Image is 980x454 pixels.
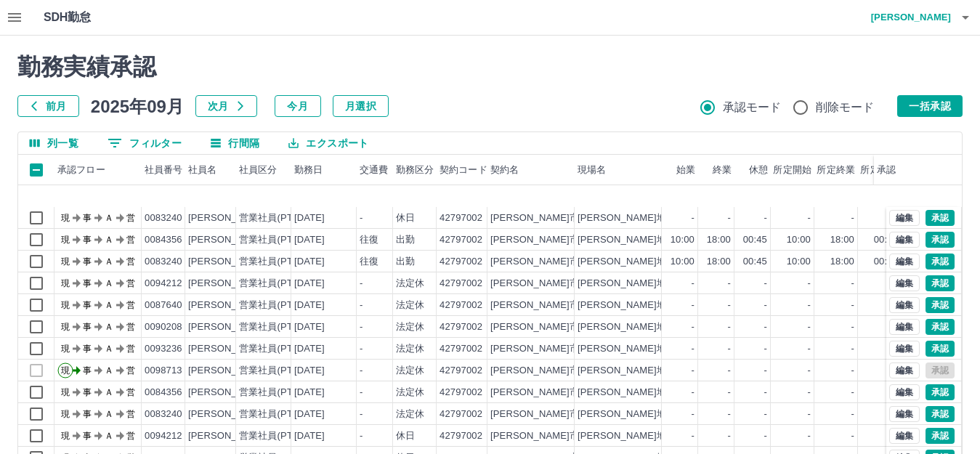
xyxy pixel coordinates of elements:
div: 出勤 [396,233,415,247]
div: [PERSON_NAME]地区放課後児童クラブ(第一・第二) [578,408,806,421]
div: - [851,320,854,334]
text: 事 [83,213,92,223]
div: 00:45 [743,233,767,247]
div: - [692,429,694,443]
div: [PERSON_NAME]地区放課後児童クラブ(第一・第二) [578,386,806,400]
text: 営 [126,278,135,288]
div: [PERSON_NAME]市 [490,386,579,400]
div: - [808,386,811,400]
div: [DATE] [294,408,325,421]
div: - [692,277,694,291]
text: Ａ [105,235,113,245]
div: 所定終業 [814,155,858,185]
div: - [808,364,811,378]
text: Ａ [105,409,113,419]
div: [PERSON_NAME]市 [490,299,579,312]
text: 現 [61,235,70,245]
div: 承認フロー [54,155,142,185]
text: 現 [61,213,70,223]
div: - [764,386,767,400]
button: 今月 [275,95,321,117]
div: 42797002 [440,342,482,356]
button: 前月 [17,95,79,117]
div: 10:00 [787,233,811,247]
div: [PERSON_NAME] [188,255,267,269]
text: Ａ [105,431,113,441]
div: 始業 [662,155,698,185]
text: 事 [83,431,92,441]
div: 承認 [877,155,896,185]
div: - [728,211,731,225]
div: 休憩 [749,155,768,185]
button: 承認 [926,406,955,422]
div: [PERSON_NAME] [188,364,267,378]
div: 営業社員(PT契約) [239,386,315,400]
div: [PERSON_NAME] [188,386,267,400]
div: - [728,320,731,334]
div: - [360,364,363,378]
div: 42797002 [440,233,482,247]
div: - [764,277,767,291]
button: 編集 [889,319,920,335]
div: 18:00 [707,255,731,269]
div: 法定休 [396,342,424,356]
text: 事 [83,365,92,376]
text: 現 [61,278,70,288]
div: 42797002 [440,386,482,400]
div: [PERSON_NAME] [188,277,267,291]
text: Ａ [105,300,113,310]
div: [PERSON_NAME]地区放課後児童クラブ(第一・第二) [578,364,806,378]
span: 承認モード [723,99,782,116]
div: - [728,299,731,312]
div: [DATE] [294,342,325,356]
div: - [764,429,767,443]
div: 0084356 [145,233,182,247]
div: 営業社員(PT契約) [239,364,315,378]
div: [PERSON_NAME]地区放課後児童クラブ(第一・第二) [578,320,806,334]
div: [PERSON_NAME]市 [490,408,579,421]
div: 承認 [874,155,949,185]
div: 終業 [713,155,732,185]
div: 42797002 [440,211,482,225]
div: 00:45 [874,233,898,247]
div: - [808,408,811,421]
div: [DATE] [294,386,325,400]
div: - [728,342,731,356]
div: - [728,408,731,421]
div: [PERSON_NAME] [188,320,267,334]
div: [PERSON_NAME]地区放課後児童クラブ(第一・第二) [578,255,806,269]
text: 事 [83,322,92,332]
div: - [764,342,767,356]
div: 法定休 [396,364,424,378]
button: 承認 [926,232,955,248]
div: 社員名 [185,155,236,185]
div: - [360,299,363,312]
div: 42797002 [440,320,482,334]
h2: 勤務実績承認 [17,53,963,81]
div: [PERSON_NAME]市 [490,277,579,291]
div: 営業社員(PT契約) [239,342,315,356]
button: 承認 [926,210,955,226]
text: 事 [83,235,92,245]
div: - [728,429,731,443]
div: 勤務日 [294,155,323,185]
div: [PERSON_NAME] [188,429,267,443]
div: [DATE] [294,255,325,269]
text: 事 [83,300,92,310]
div: 法定休 [396,299,424,312]
div: - [764,320,767,334]
div: 社員名 [188,155,216,185]
div: - [808,320,811,334]
div: [PERSON_NAME]市 [490,364,579,378]
div: 0083240 [145,255,182,269]
div: - [851,342,854,356]
div: [PERSON_NAME]地区放課後児童クラブ(第一・第二) [578,299,806,312]
div: 勤務日 [291,155,357,185]
div: 0090208 [145,320,182,334]
div: - [692,364,694,378]
div: - [360,386,363,400]
div: 10:00 [787,255,811,269]
div: 往復 [360,233,378,247]
div: 42797002 [440,277,482,291]
div: - [808,429,811,443]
